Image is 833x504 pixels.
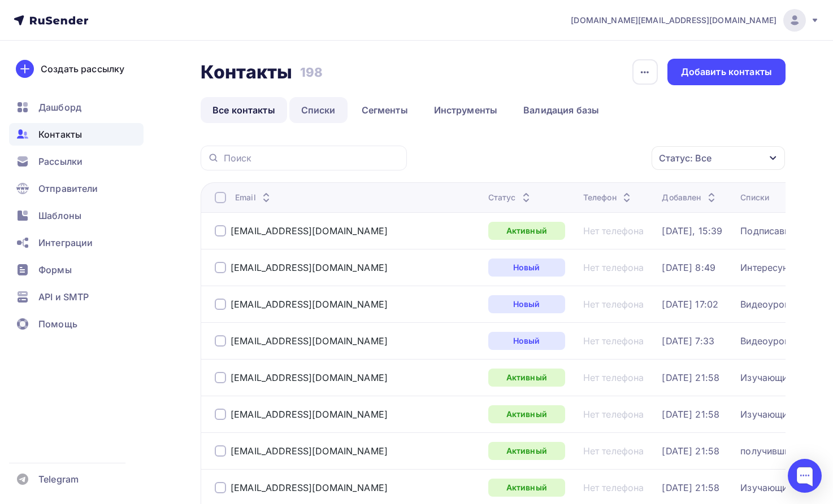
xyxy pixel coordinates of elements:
a: Нет телефона [583,409,644,420]
a: Отправители [9,177,144,200]
span: Дашборд [38,100,81,114]
a: Активный [488,369,565,387]
span: Рассылки [38,155,83,168]
span: Telegram [38,472,79,486]
a: [EMAIL_ADDRESS][DOMAIN_NAME] [231,372,388,383]
a: Нет телефона [583,482,644,493]
div: Создать рассылку [41,62,124,76]
a: [DOMAIN_NAME][EMAIL_ADDRESS][DOMAIN_NAME] [571,9,819,32]
a: Сегменты [350,97,420,123]
a: [DATE] 7:33 [662,335,714,347]
div: Добавлен [662,192,718,203]
a: Списки [289,97,348,123]
div: Списки [740,192,769,203]
a: Нет телефона [583,225,644,236]
a: Формы [9,258,144,281]
a: Все контакты [201,97,287,123]
a: Активный [488,222,565,240]
a: Активный [488,405,565,423]
a: Инструменты [422,97,510,123]
input: Поиск [224,152,400,164]
span: Шаблоны [38,209,81,222]
a: Дашборд [9,96,144,119]
a: Рассылки [9,150,144,173]
a: [DATE] 21:58 [662,482,719,493]
a: Новый [488,295,565,313]
span: Контакты [38,128,82,141]
a: [EMAIL_ADDRESS][DOMAIN_NAME] [231,262,388,273]
span: Помощь [38,317,77,331]
a: [DATE] 8:49 [662,262,715,273]
span: API и SMTP [38,290,89,304]
span: Формы [38,263,72,277]
a: [EMAIL_ADDRESS][DOMAIN_NAME] [231,335,388,347]
a: Активный [488,479,565,497]
a: [DATE] 21:58 [662,372,719,383]
a: [DATE] 21:58 [662,409,719,420]
h2: Контакты [201,61,292,84]
a: Нет телефона [583,262,644,273]
a: Контакты [9,123,144,146]
a: Нет телефона [583,299,644,310]
button: Статус: Все [651,146,786,170]
a: Активный [488,442,565,460]
a: [EMAIL_ADDRESS][DOMAIN_NAME] [231,482,388,493]
a: Нет телефона [583,445,644,457]
span: Интеграции [38,236,93,249]
a: Шаблоны [9,204,144,227]
a: Новый [488,258,565,277]
a: [DATE], 15:39 [662,225,722,236]
a: Новый [488,332,565,350]
a: [DATE] 21:58 [662,445,719,457]
span: Отправители [38,182,98,195]
a: Нет телефона [583,335,644,347]
div: Статус: Все [659,151,711,165]
a: Нет телефона [583,372,644,383]
h3: 198 [300,64,323,80]
a: [EMAIL_ADDRESS][DOMAIN_NAME] [231,409,388,420]
a: [DATE] 17:02 [662,299,718,310]
a: [EMAIL_ADDRESS][DOMAIN_NAME] [231,445,388,457]
div: Телефон [583,192,634,203]
a: Валидация базы [511,97,611,123]
a: [EMAIL_ADDRESS][DOMAIN_NAME] [231,299,388,310]
div: Email [235,192,273,203]
a: [EMAIL_ADDRESS][DOMAIN_NAME] [231,225,388,236]
div: Добавить контакты [681,65,772,78]
div: Статус [488,192,533,203]
span: [DOMAIN_NAME][EMAIL_ADDRESS][DOMAIN_NAME] [571,15,776,26]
